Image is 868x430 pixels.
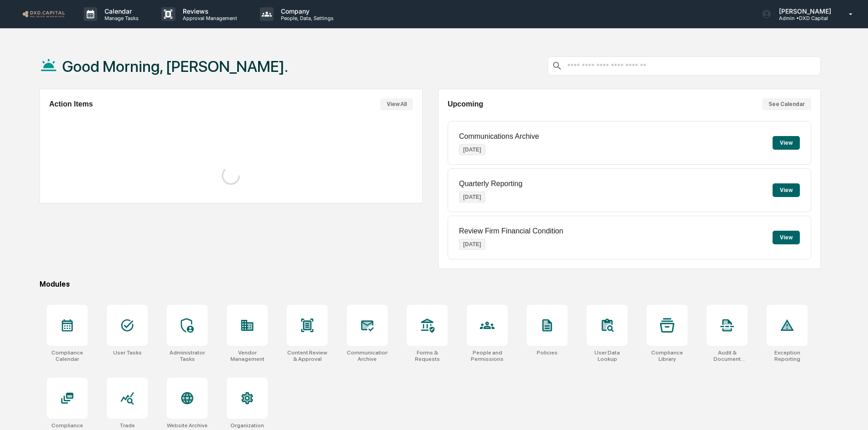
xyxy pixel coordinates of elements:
p: Manage Tasks [97,15,143,21]
div: Communications Archive [347,349,388,362]
p: [DATE] [459,192,485,202]
h1: Good Morning, [PERSON_NAME]. [62,57,288,76]
p: Quarterly Reporting [459,180,523,188]
div: Forms & Requests [407,349,448,362]
p: Calendar [97,7,143,15]
p: Admin • DXD Capital [772,15,836,21]
p: Approval Management [175,15,242,21]
div: Compliance Library [647,349,688,362]
button: View All [380,98,413,110]
p: [DATE] [459,144,485,155]
div: Audit & Document Logs [707,349,748,362]
div: Vendor Management [227,349,268,362]
h2: Action Items [49,100,93,108]
button: See Calendar [762,98,811,110]
button: View [773,183,800,197]
img: logo [22,10,65,18]
div: User Data Lookup [587,349,628,362]
p: Communications Archive [459,132,539,141]
button: View [773,136,800,150]
p: [DATE] [459,239,485,250]
div: Exception Reporting [767,349,808,362]
p: People, Data, Settings [274,15,338,21]
div: Compliance Calendar [47,349,88,362]
p: Reviews [175,7,242,15]
p: Company [274,7,338,15]
div: Administrator Tasks [167,349,208,362]
div: Policies [537,349,558,356]
div: Modules [40,280,821,288]
div: Website Archive [167,422,208,429]
div: Content Review & Approval [287,349,328,362]
p: [PERSON_NAME] [772,7,836,15]
p: Review Firm Financial Condition [459,227,563,235]
button: View [773,231,800,244]
div: People and Permissions [467,349,508,362]
div: User Tasks [113,349,142,356]
h2: Upcoming [448,100,483,108]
